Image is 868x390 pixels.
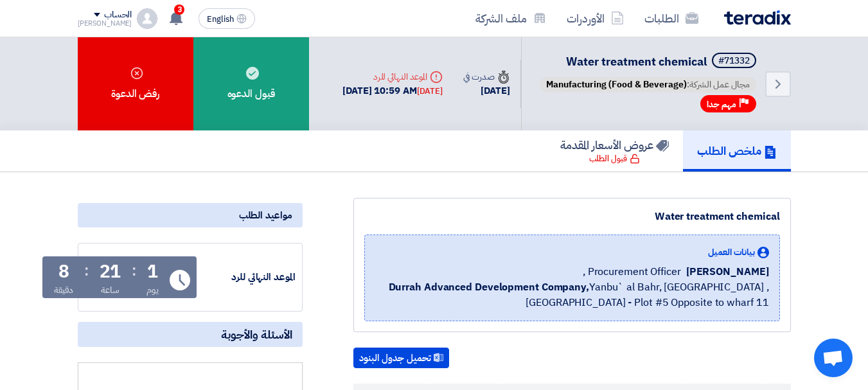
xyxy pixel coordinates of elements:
[101,283,120,297] div: ساعة
[814,339,853,377] div: Open chat
[84,259,89,282] div: :
[697,143,777,158] h5: ملخص الطلب
[221,327,292,342] span: الأسئلة والأجوبة
[686,264,769,279] span: [PERSON_NAME]
[364,209,780,224] div: Water treatment chemical
[58,263,69,281] div: 8
[683,130,791,172] a: ملخص الطلب
[583,264,681,279] span: Procurement Officer ,
[546,130,683,172] a: عروض الأسعار المقدمة قبول الطلب
[707,98,736,111] span: مهم جدا
[463,70,509,84] div: صدرت في
[199,270,296,285] div: الموعد النهائي للرد
[560,137,669,152] h5: عروض الأسعار المقدمة
[207,15,234,24] span: English
[389,279,589,295] b: Durrah Advanced Development Company,
[342,84,443,98] div: [DATE] 10:59 AM
[566,53,707,70] span: Water treatment chemical
[146,283,159,297] div: يوم
[465,3,556,33] a: ملف الشركة
[137,8,157,29] img: profile_test.png
[132,259,136,282] div: :
[54,283,74,297] div: دقيقة
[463,84,509,98] div: [DATE]
[78,20,132,27] div: [PERSON_NAME]
[193,37,309,130] div: قبول الدعوه
[417,85,443,98] div: [DATE]
[199,8,255,29] button: English
[100,263,121,281] div: 21
[556,3,634,33] a: الأوردرات
[724,10,791,25] img: Teradix logo
[589,152,640,165] div: قبول الطلب
[353,348,449,368] button: تحميل جدول البنود
[342,70,443,84] div: الموعد النهائي للرد
[540,77,756,93] span: مجال عمل الشركة:
[634,3,709,33] a: الطلبات
[174,4,184,15] span: 3
[78,37,193,130] div: رفض الدعوة
[375,279,769,310] span: Yanbu` al Bahr, [GEOGRAPHIC_DATA] ,[GEOGRAPHIC_DATA] - Plot #5 Opposite to wharf 11
[537,53,759,71] h5: Water treatment chemical
[104,10,132,21] div: الحساب
[147,263,158,281] div: 1
[78,203,303,227] div: مواعيد الطلب
[546,78,687,91] span: Manufacturing (Food & Beverage)
[718,57,750,66] div: #71332
[708,245,755,259] span: بيانات العميل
